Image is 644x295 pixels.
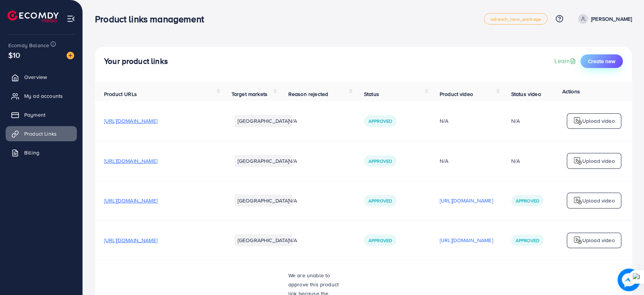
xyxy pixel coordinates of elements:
span: [URL][DOMAIN_NAME] [104,117,157,125]
span: Target markets [232,90,268,98]
span: Ecomdy Balance [8,42,49,49]
span: [URL][DOMAIN_NAME] [104,197,157,204]
span: Approved [516,198,539,204]
a: Product Links [6,126,77,141]
span: Status video [511,90,541,98]
p: Upload video [582,236,615,245]
span: $10 [8,49,20,60]
p: [URL][DOMAIN_NAME] [440,196,493,205]
span: Overview [24,73,47,81]
span: adreach_new_package [490,17,541,22]
div: N/A [440,157,493,165]
li: [GEOGRAPHIC_DATA] [235,234,292,246]
span: N/A [288,117,297,125]
img: image [619,270,639,290]
button: Create new [580,54,623,68]
span: Approved [369,158,392,164]
div: N/A [511,157,520,165]
img: logo [8,11,59,22]
span: Actions [562,88,580,95]
a: My ad accounts [6,88,77,103]
img: logo [573,116,582,125]
p: [PERSON_NAME] [591,14,632,23]
span: Create new [588,57,615,65]
a: Billing [6,145,77,160]
li: [GEOGRAPHIC_DATA] [235,155,292,167]
img: image [67,52,74,59]
p: Upload video [582,156,615,165]
li: [GEOGRAPHIC_DATA] [235,115,292,127]
h4: Your product links [104,57,168,66]
span: Payment [24,111,45,119]
span: Approved [516,237,539,244]
span: Product URLs [104,90,137,98]
div: N/A [511,117,520,125]
span: Product Links [24,130,57,137]
a: adreach_new_package [484,13,548,25]
p: Upload video [582,116,615,125]
img: logo [573,236,582,245]
h3: Product links management [95,14,210,25]
span: Billing [24,149,39,156]
li: [GEOGRAPHIC_DATA] [235,195,292,207]
img: menu [67,14,75,23]
a: Payment [6,107,77,122]
span: Approved [369,237,392,244]
p: Upload video [582,196,615,205]
span: Approved [369,118,392,124]
span: N/A [288,236,297,244]
div: N/A [440,117,493,125]
span: N/A [288,157,297,165]
p: [URL][DOMAIN_NAME] [440,236,493,245]
span: Approved [369,198,392,204]
span: [URL][DOMAIN_NAME] [104,236,157,244]
a: Overview [6,70,77,85]
span: Product video [440,90,473,98]
span: Status [364,90,379,98]
span: My ad accounts [24,92,63,100]
img: logo [573,156,582,165]
a: [PERSON_NAME] [575,14,632,24]
img: logo [573,196,582,205]
span: Reason rejected [288,90,328,98]
a: Learn [554,57,577,65]
span: [URL][DOMAIN_NAME] [104,157,157,165]
span: N/A [288,197,297,204]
